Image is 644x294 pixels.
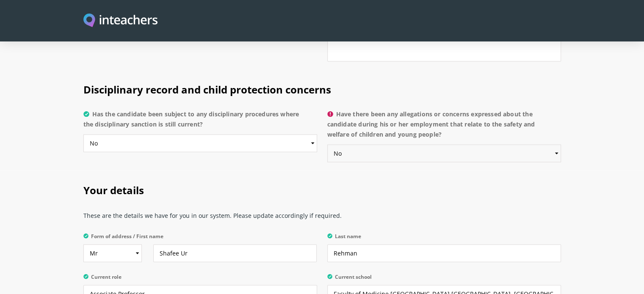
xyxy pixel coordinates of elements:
[83,206,561,230] p: These are the details we have for you in our system. Please update accordingly if required.
[83,14,158,28] a: Visit this site's homepage
[327,274,561,285] label: Current school
[327,234,561,245] label: Last name
[83,82,331,96] span: Disciplinary record and child protection concerns
[83,274,317,285] label: Current role
[327,109,561,145] label: Have there been any allegations or concerns expressed about the candidate during his or her emplo...
[83,14,158,28] img: Inteachers
[83,109,317,135] label: Has the candidate been subject to any disciplinary procedures where the disciplinary sanction is ...
[83,234,317,245] label: Form of address / First name
[83,183,144,197] span: Your details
